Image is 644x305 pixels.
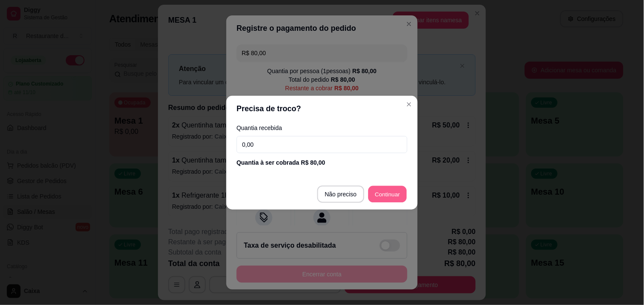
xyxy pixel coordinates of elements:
div: Quantia à ser cobrada R$ 80,00 [237,158,407,167]
header: Precisa de troco? [226,96,418,121]
button: Não preciso [317,186,365,203]
button: Close [402,98,416,111]
label: Quantia recebida [237,125,407,131]
button: Continuar [369,186,407,202]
